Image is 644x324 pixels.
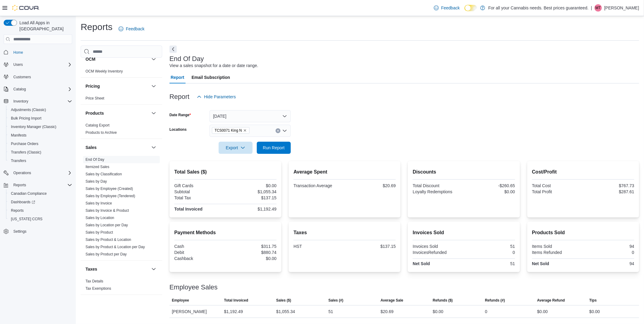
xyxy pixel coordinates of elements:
[1,60,75,69] button: Users
[11,169,34,177] button: Operations
[8,149,72,156] span: Transfers (Classic)
[532,244,582,249] div: Items Sold
[81,122,162,139] div: Products
[8,115,44,122] a: Bulk Pricing Import
[86,179,107,184] a: Sales by Day
[11,169,72,177] span: Operations
[589,298,597,303] span: Tips
[6,114,75,123] button: Bulk Pricing Import
[11,49,25,56] a: Home
[11,208,24,213] span: Reports
[465,189,515,194] div: $0.00
[169,284,218,291] h3: Employee Sales
[11,73,33,81] a: Customers
[532,229,634,236] h2: Products Sold
[81,278,162,295] div: Taxes
[169,93,190,100] h3: Report
[226,250,277,255] div: $880.74
[465,11,465,12] span: Dark Mode
[11,73,72,81] span: Customers
[86,123,109,127] a: Catalog Export
[465,250,515,255] div: 0
[413,250,463,255] div: InvoicesRefunded
[11,228,29,235] a: Settings
[86,83,100,89] h3: Pricing
[174,244,224,249] div: Cash
[8,190,72,197] span: Canadian Compliance
[210,110,291,122] button: [DATE]
[1,169,75,177] button: Operations
[86,245,145,249] a: Sales by Product & Location per Day
[584,244,634,249] div: 94
[86,216,114,220] a: Sales by Location
[488,4,589,12] p: For all your Cannabis needs. Best prices guaranteed.
[6,140,75,148] button: Purchase Orders
[431,2,462,14] a: Feedback
[11,181,72,189] span: Reports
[81,21,112,33] h1: Reports
[171,71,184,83] span: Report
[86,208,129,213] span: Sales by Invoice & Product
[11,107,46,112] span: Adjustments (Classic)
[81,156,162,260] div: Sales
[293,168,396,176] h2: Average Spent
[11,98,72,105] span: Inventory
[150,56,157,63] button: OCM
[81,68,162,77] div: OCM
[293,183,344,188] div: Transaction Average
[584,250,634,255] div: 0
[11,124,56,129] span: Inventory Manager (Classic)
[381,308,394,315] div: $20.69
[8,123,72,130] span: Inventory Manager (Classic)
[12,5,39,11] img: Cova
[604,4,639,12] p: [PERSON_NAME]
[6,148,75,157] button: Transfers (Classic)
[6,106,75,114] button: Adjustments (Classic)
[150,144,157,151] button: Sales
[13,87,26,92] span: Catalog
[276,298,291,303] span: Sales ($)
[8,115,72,122] span: Bulk Pricing Import
[8,132,29,139] a: Manifests
[595,4,602,12] div: Marko Tamas
[1,48,75,56] button: Home
[276,308,295,315] div: $1,055.34
[8,215,45,223] a: [US_STATE] CCRS
[413,244,463,249] div: Invoices Sold
[86,266,149,272] button: Taxes
[192,71,230,83] span: Email Subscription
[8,190,49,197] a: Canadian Compliance
[413,261,430,266] strong: Net Sold
[86,238,131,242] a: Sales by Product & Location
[226,244,277,249] div: $311.75
[8,207,26,214] a: Reports
[86,56,149,62] button: OCM
[13,229,26,234] span: Settings
[86,157,104,162] a: End Of Day
[591,4,592,12] p: |
[150,265,157,273] button: Taxes
[86,144,97,150] h3: Sales
[126,26,144,32] span: Feedback
[589,308,600,315] div: $0.00
[1,97,75,106] button: Inventory
[86,165,109,169] a: Itemized Sales
[8,140,41,147] a: Purchase Orders
[441,5,460,11] span: Feedback
[226,207,277,211] div: $1,192.49
[86,130,117,135] a: Products to Archive
[86,252,127,256] a: Sales by Product per Day
[13,50,23,55] span: Home
[584,189,634,194] div: $287.61
[226,183,277,188] div: $0.00
[11,200,35,204] span: Dashboards
[86,223,128,227] a: Sales by Location per Day
[263,145,285,151] span: Run Report
[86,237,131,242] span: Sales by Product & Location
[6,157,75,165] button: Transfers
[224,308,243,315] div: $1,192.49
[328,308,333,315] div: 51
[8,215,72,223] span: Washington CCRS
[11,86,28,93] button: Catalog
[169,127,187,132] label: Locations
